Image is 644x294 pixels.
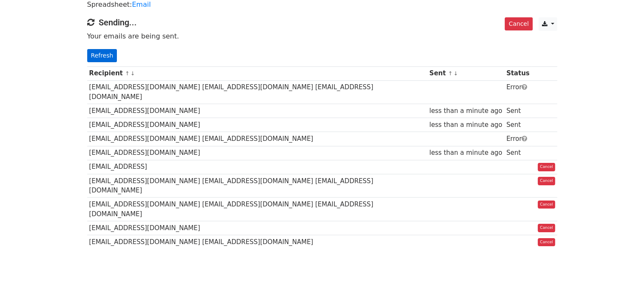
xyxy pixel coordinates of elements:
[453,70,458,77] a: ↓
[87,49,117,62] a: Refresh
[429,106,502,116] div: less than a minute ago
[504,132,531,146] td: Error
[504,104,531,118] td: Sent
[125,70,130,77] a: ↑
[427,66,504,80] th: Sent
[87,198,428,221] td: [EMAIL_ADDRESS][DOMAIN_NAME] [EMAIL_ADDRESS][DOMAIN_NAME] [EMAIL_ADDRESS][DOMAIN_NAME]
[429,148,502,158] div: less than a minute ago
[448,70,453,77] a: ↑
[538,177,555,185] a: Cancel
[538,238,555,247] a: Cancel
[130,70,135,77] a: ↓
[87,160,428,174] td: [EMAIL_ADDRESS]
[538,201,555,209] a: Cancel
[429,120,502,130] div: less than a minute ago
[87,132,428,146] td: [EMAIL_ADDRESS][DOMAIN_NAME] [EMAIL_ADDRESS][DOMAIN_NAME]
[87,146,428,160] td: [EMAIL_ADDRESS][DOMAIN_NAME]
[87,66,428,80] th: Recipient
[504,118,531,132] td: Sent
[505,17,532,30] a: Cancel
[87,235,428,249] td: [EMAIL_ADDRESS][DOMAIN_NAME] [EMAIL_ADDRESS][DOMAIN_NAME]
[87,104,428,118] td: [EMAIL_ADDRESS][DOMAIN_NAME]
[87,80,428,104] td: [EMAIL_ADDRESS][DOMAIN_NAME] [EMAIL_ADDRESS][DOMAIN_NAME] [EMAIL_ADDRESS][DOMAIN_NAME]
[538,163,555,171] a: Cancel
[504,146,531,160] td: Sent
[132,0,151,8] a: Email
[504,80,531,104] td: Error
[602,253,644,294] iframe: Chat Widget
[87,32,557,41] p: Your emails are being sent.
[538,224,555,232] a: Cancel
[87,221,428,235] td: [EMAIL_ADDRESS][DOMAIN_NAME]
[87,174,428,198] td: [EMAIL_ADDRESS][DOMAIN_NAME] [EMAIL_ADDRESS][DOMAIN_NAME] [EMAIL_ADDRESS][DOMAIN_NAME]
[87,17,557,27] h4: Sending...
[504,66,531,80] th: Status
[87,118,428,132] td: [EMAIL_ADDRESS][DOMAIN_NAME]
